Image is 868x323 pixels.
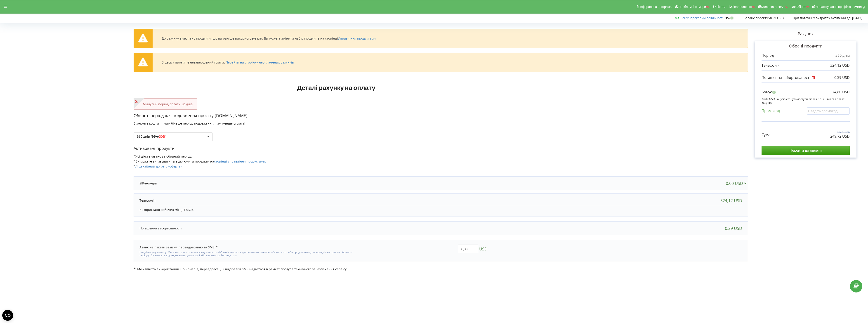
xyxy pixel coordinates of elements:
span: Вихід [857,5,865,9]
p: Використано робочих місць FMC: [139,207,742,212]
p: Погашення заборгованості [139,226,182,231]
input: Перейти до оплати [762,146,850,155]
span: Кабінет [795,5,806,9]
span: Проблемні номери [678,5,706,9]
a: Перейти на сторінку неоплачених рахунків [226,60,294,64]
p: Телефонія [139,198,156,203]
div: В цьому проєкті є незавершений платіж. [162,60,294,64]
span: Numbers reserve [761,5,785,9]
p: 324,51 USD [830,131,850,134]
strong: -0,39 USD [769,16,784,20]
div: До рахунку включено продукти, що ви раніше використовували. Ви можете змінити набір продуктів на ... [162,36,376,40]
span: *Ви можете активувати та відключити продукти на [134,159,266,163]
p: Рахунок [748,31,863,37]
p: 249,72 USD [830,134,850,139]
p: Оберіть період для подовження проєкту [DOMAIN_NAME] [134,113,748,119]
span: 4 [192,207,193,212]
span: : [680,16,724,20]
p: Бонус [762,90,772,95]
strong: 1% [725,16,735,20]
p: Минулий період оплати 90 днів [138,102,193,106]
p: Можливість використання Sip-номерів, переадресації і відправки SMS надається в рамках послуг з те... [134,266,748,271]
span: 30% [159,134,165,139]
p: Погашення заборгованості [762,75,816,80]
p: 74,80 USD бонусів стануть доступні через 270 днів після оплати рахунку [762,97,850,105]
p: Сума [762,132,770,137]
div: 0,00 USD [726,181,749,186]
span: Економте кошти — чим більше період подовження, тим менше оплата! [134,121,245,125]
h1: Деталі рахунку на оплату [134,77,539,98]
input: Введіть промокод [807,107,850,114]
span: USD [479,245,487,253]
span: Клієнти [715,5,726,9]
a: Ліцензійний договір (оферта) [135,164,182,168]
span: Налаштування профілю [815,5,851,9]
p: 0,39 USD [834,75,850,80]
span: Баланс проєкту: [744,16,769,20]
div: Аванс на пакети зв'язку, переадресацію та SMS [139,245,218,250]
p: 360 днів [835,53,850,58]
strong: [DATE] [852,16,863,20]
p: Обрані продукти [762,43,850,49]
p: 324,12 USD [830,63,850,68]
s: 20% [152,134,158,139]
p: Активовані продукти [134,146,748,151]
p: Промокод [762,108,780,113]
a: Бонус програми лояльності [680,16,724,20]
span: *Усі ціни вказано за обраний період. [134,154,192,158]
span: Реферальна програма [638,5,672,9]
a: Управління продуктами [338,36,376,40]
div: 0,39 USD [725,226,742,231]
p: Період [762,53,774,58]
button: Open CMP widget [2,310,13,321]
div: 360 днів ( / ) [137,135,166,138]
p: SIP-номери [139,181,157,186]
div: Введіть суму авансу. Ми вже спрогнозували суму ваших майбутніх витрат з урахуванням пакетів зв'яз... [139,250,355,257]
p: Телефонія [762,63,780,68]
span: При поточних витратах активний до: [793,16,851,20]
div: 324,12 USD [720,198,742,203]
span: Clear numbers [731,5,752,9]
p: 74,80 USD [832,90,850,95]
a: сторінці управління продуктами. [214,159,266,163]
